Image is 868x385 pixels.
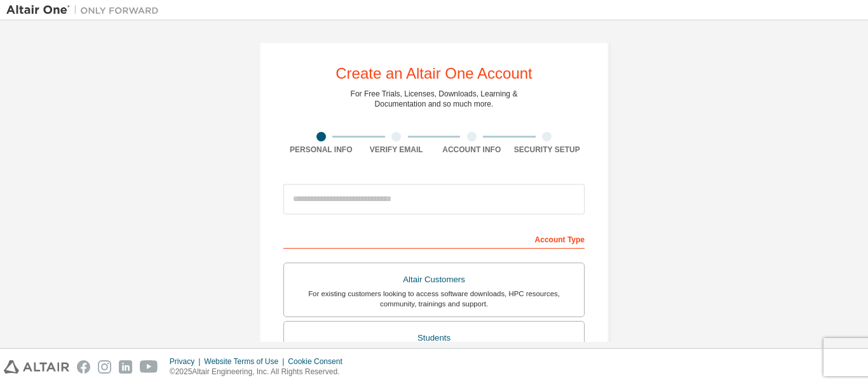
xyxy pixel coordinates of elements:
div: Students [292,329,576,347]
div: Personal Info [283,145,359,155]
img: instagram.svg [98,360,111,374]
div: Privacy [170,356,204,367]
img: facebook.svg [77,360,90,374]
img: linkedin.svg [119,360,132,374]
div: Altair Customers [292,271,576,289]
div: Create an Altair One Account [336,66,532,81]
img: Altair One [6,4,165,16]
div: Security Setup [510,145,585,155]
div: Verify Email [359,145,435,155]
div: For existing customers looking to access software downloads, HPC resources, community, trainings ... [292,289,576,309]
img: youtube.svg [140,360,158,374]
div: Cookie Consent [288,356,349,367]
div: Account Info [434,145,510,155]
p: © 2025 Altair Engineering, Inc. All Rights Reserved. [170,367,350,377]
div: Account Type [283,228,585,249]
div: For Free Trials, Licenses, Downloads, Learning & Documentation and so much more. [351,89,518,109]
img: altair_logo.svg [4,360,69,374]
div: Website Terms of Use [204,356,288,367]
